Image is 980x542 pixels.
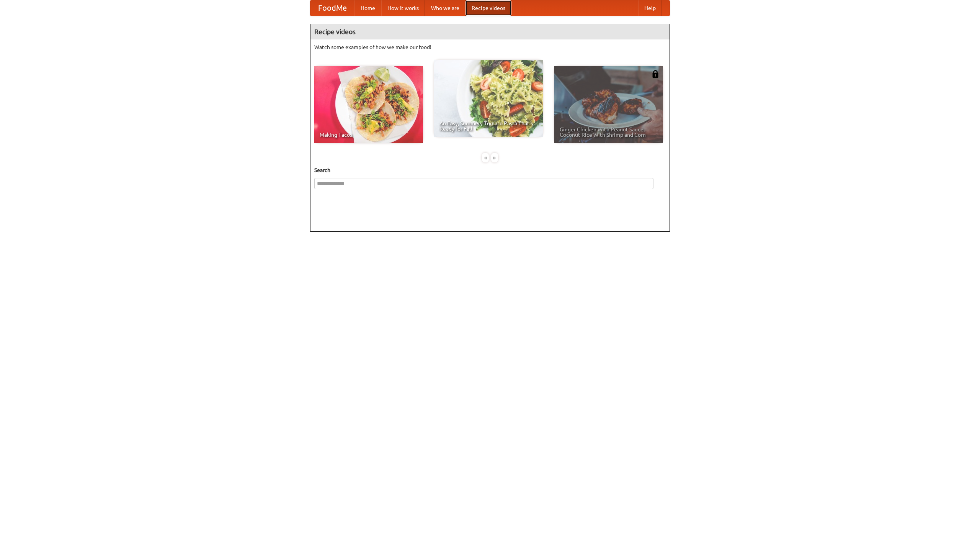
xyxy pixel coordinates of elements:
div: » [491,153,498,162]
a: FoodMe [310,0,354,16]
a: Making Tacos [314,66,423,143]
h4: Recipe videos [310,24,670,39]
img: 483408.png [652,70,659,78]
div: « [482,153,489,162]
a: An Easy, Summery Tomato Pasta That's Ready for Fall [434,60,543,137]
a: Help [638,0,662,16]
a: Recipe videos [465,0,511,16]
a: Home [354,0,381,16]
a: Who we are [425,0,465,16]
a: How it works [381,0,425,16]
span: Making Tacos [320,132,418,138]
span: An Easy, Summery Tomato Pasta That's Ready for Fall [439,121,537,131]
p: Watch some examples of how we make our food! [314,43,666,51]
h5: Search [314,166,666,174]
